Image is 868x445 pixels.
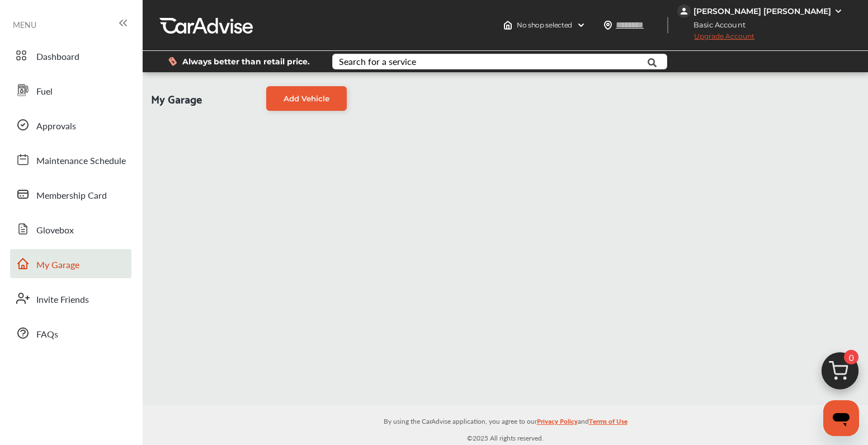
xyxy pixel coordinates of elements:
[603,21,612,30] img: location_vector.a44bc228.svg
[589,415,628,432] a: Terms of Use
[143,415,868,427] p: By using the CarAdvise application, you agree to our and
[10,284,131,313] a: Invite Friends
[36,50,79,64] span: Dashboard
[677,32,754,46] span: Upgrade Account
[10,145,131,174] a: Maintenance Schedule
[36,119,76,134] span: Approvals
[667,17,668,34] img: header-divider.bc55588e.svg
[10,318,131,348] a: FAQs
[13,20,36,29] span: MENU
[10,76,131,105] a: Fuel
[677,4,691,18] img: jVpblrzwTbfkPYzPPzSLxeg0AAAAASUVORK5CYII=
[36,223,74,238] span: Glovebox
[168,57,177,66] img: dollor_label_vector.a70140d1.svg
[36,189,107,203] span: Membership Card
[10,41,131,70] a: Dashboard
[36,258,79,273] span: My Garage
[36,154,126,168] span: Maintenance Schedule
[36,85,53,99] span: Fuel
[517,21,572,30] span: No shop selected
[694,6,831,16] div: [PERSON_NAME] [PERSON_NAME]
[151,86,202,111] span: My Garage
[823,400,859,436] iframe: Button to launch messaging window
[10,110,131,139] a: Approvals
[10,214,131,243] a: Glovebox
[834,7,843,16] img: WGsFRI8htEPBVLJbROoPRyZpYNWhNONpIPPETTm6eUC0GeLEiAAAAAElFTkSuQmCC
[36,327,58,342] span: FAQs
[844,350,858,364] span: 0
[10,249,131,278] a: My Garage
[182,58,310,65] span: Always better than retail price.
[577,21,586,30] img: header-down-arrow.9dd2ce7d.svg
[339,57,416,66] div: Search for a service
[266,86,347,111] a: Add Vehicle
[10,180,131,209] a: Membership Card
[813,347,867,401] img: cart_icon.3d0951e8.svg
[537,415,578,432] a: Privacy Policy
[36,293,89,307] span: Invite Friends
[503,21,512,30] img: header-home-logo.8d720a4f.svg
[678,19,754,31] span: Basic Account
[284,94,329,103] span: Add Vehicle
